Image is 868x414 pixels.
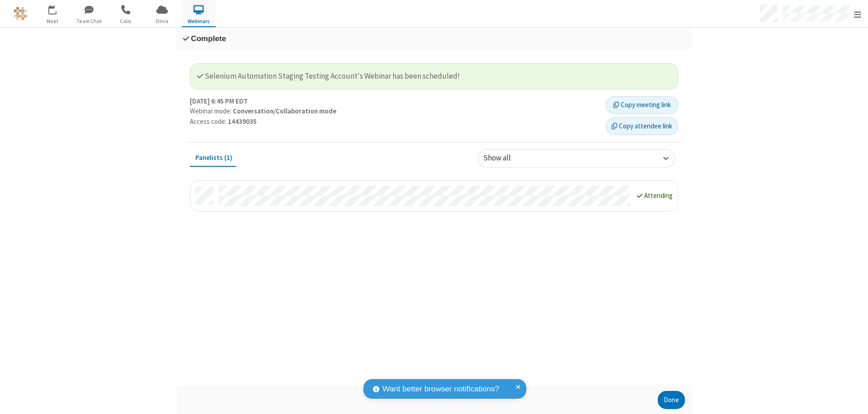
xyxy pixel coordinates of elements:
div: 6 [54,5,60,12]
p: Access code: [190,117,599,127]
img: QA Selenium DO NOT DELETE OR CHANGE [14,7,27,20]
button: Done [658,391,685,409]
span: Team Chat [72,17,106,25]
button: Panelists (1) [190,149,238,166]
h3: Complete [183,34,685,43]
span: Drive [145,17,179,25]
p: Webinar mode: [190,106,599,117]
strong: 14439035 [228,117,257,126]
span: Meet [35,17,69,25]
iframe: Chat [845,390,861,408]
div: Show all [483,153,526,165]
span: Calls [108,17,142,25]
span: Selenium Automation Staging Testing Account's Webinar has been scheduled! [197,71,460,81]
span: Webinars [182,17,216,25]
span: Attending [644,191,673,200]
span: Want better browser notifications? [382,383,499,395]
strong: Conversation/Collaboration mode [233,107,336,115]
button: Copy meeting link [606,96,678,114]
button: Copy attendee link [606,118,678,136]
strong: [DATE] 6:45 PM EDT [190,96,248,107]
